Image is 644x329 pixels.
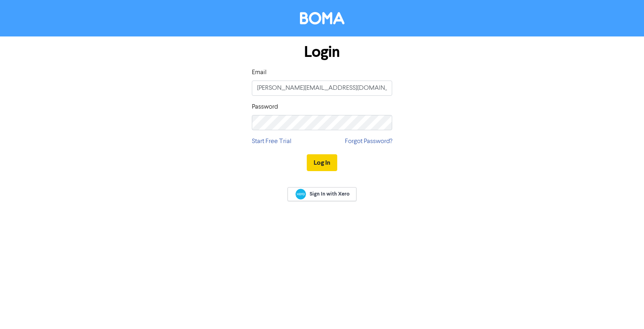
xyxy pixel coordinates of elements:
h1: Login [252,43,392,61]
img: Xero logo [296,189,306,200]
button: Log In [307,154,337,171]
a: Sign In with Xero [288,187,356,201]
span: Sign In with Xero [310,190,350,198]
a: Start Free Trial [252,137,292,146]
label: Email [252,68,267,77]
img: BOMA Logo [300,12,344,24]
a: Forgot Password? [345,137,392,146]
label: Password [252,102,278,112]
